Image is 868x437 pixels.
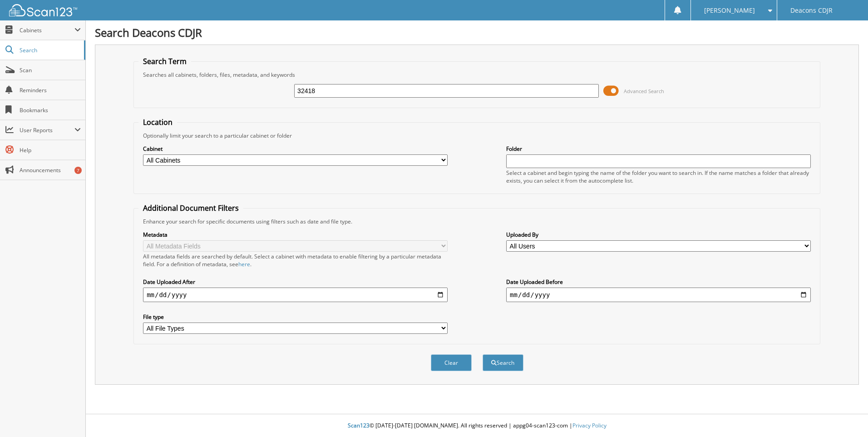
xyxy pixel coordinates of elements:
[20,146,81,154] span: Help
[823,393,868,437] iframe: Chat Widget
[143,253,448,268] div: All metadata fields are searched by default. Select a cabinet with metadata to enable filtering b...
[20,66,81,74] span: Scan
[143,145,448,153] label: Cabinet
[790,8,833,13] span: Deacons CDJR
[20,106,81,114] span: Bookmarks
[348,422,370,429] span: Scan123
[143,313,448,321] label: File type
[143,288,448,302] input: start
[138,218,815,225] div: Enhance your search for specific documents using filters such as date and file type.
[138,117,177,127] legend: Location
[483,354,523,371] button: Search
[506,278,811,286] label: Date Uploaded Before
[506,231,811,238] label: Uploaded By
[20,46,79,54] span: Search
[20,126,74,134] span: User Reports
[624,88,664,94] span: Advanced Search
[431,354,472,371] button: Clear
[143,278,448,286] label: Date Uploaded After
[95,25,859,40] h1: Search Deacons CDJR
[506,145,811,153] label: Folder
[86,415,868,437] div: © [DATE]-[DATE] [DOMAIN_NAME]. All rights reserved | appg04-scan123-com |
[20,26,74,34] span: Cabinets
[138,56,191,66] legend: Search Term
[138,71,815,79] div: Searches all cabinets, folders, files, metadata, and keywords
[506,169,811,184] div: Select a cabinet and begin typing the name of the folder you want to search in. If the name match...
[9,4,77,16] img: scan123-logo-white.svg
[704,8,755,13] span: [PERSON_NAME]
[138,132,815,139] div: Optionally limit your search to a particular cabinet or folder
[138,203,243,213] legend: Additional Document Filters
[506,288,811,302] input: end
[572,422,607,429] a: Privacy Policy
[238,260,250,268] a: here
[20,86,81,94] span: Reminders
[74,167,82,174] div: 7
[20,166,81,174] span: Announcements
[143,231,448,238] label: Metadata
